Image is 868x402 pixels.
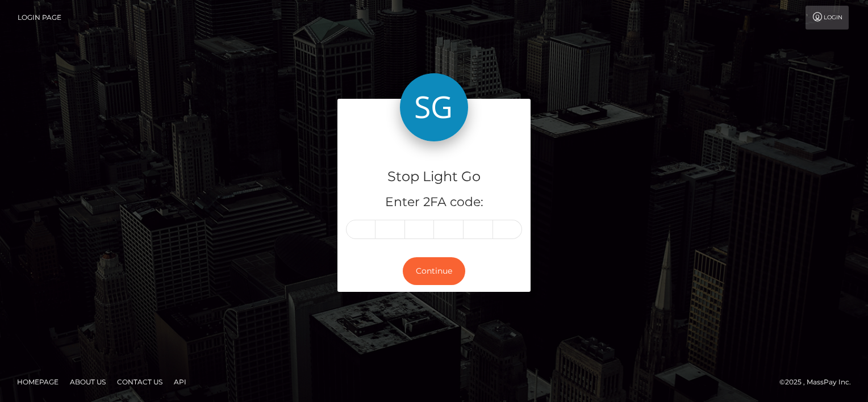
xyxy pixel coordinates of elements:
[65,373,110,391] a: About Us
[12,373,63,391] a: Homepage
[18,6,61,30] a: Login Page
[169,373,191,391] a: API
[400,73,468,141] img: Stop Light Go
[346,167,522,187] h4: Stop Light Go
[403,257,465,285] button: Continue
[112,373,167,391] a: Contact Us
[779,376,859,388] div: © 2025 , MassPay Inc.
[806,6,849,30] a: Login
[346,194,522,211] h5: Enter 2FA code:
